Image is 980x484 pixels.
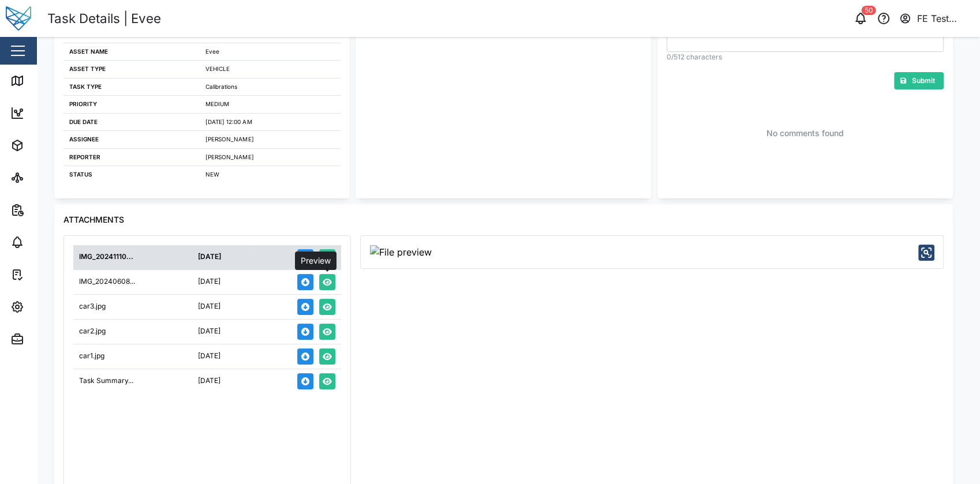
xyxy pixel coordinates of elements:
[47,9,161,29] div: Task Details | Evee
[69,135,194,144] div: Assignee
[69,100,194,109] div: Priority
[205,153,335,162] div: [PERSON_NAME]
[205,47,335,57] div: Evee
[205,118,335,127] div: [DATE] 12:00 AM
[205,100,335,109] div: MEDIUM
[198,276,248,287] div: [DATE]
[862,6,876,15] div: 50
[205,170,335,179] div: NEW
[766,127,844,140] div: No comments found
[667,52,944,63] div: 0 / 512 characters
[198,326,248,337] div: [DATE]
[30,301,71,313] div: Settings
[79,326,106,337] div: car2.jpg
[69,65,194,74] div: Asset Type
[30,139,66,152] div: Assets
[69,118,194,127] div: Due Date
[198,376,248,387] div: [DATE]
[205,82,335,92] div: Calibrations
[917,12,970,26] div: FE Test Admin
[30,204,69,216] div: Reports
[205,135,335,144] div: [PERSON_NAME]
[79,252,133,262] div: IMG_20241110...
[912,73,935,89] span: Submit
[69,47,194,57] div: Asset name
[198,301,248,312] div: [DATE]
[63,213,944,226] div: Attachments
[30,74,56,87] div: Map
[205,65,335,74] div: VEHICLE
[69,153,194,162] div: Reporter
[30,268,62,281] div: Tasks
[894,72,944,89] button: Submit
[198,252,248,262] div: [DATE]
[79,376,133,387] div: Task Summary...
[79,276,135,287] div: IMG_20240608...
[69,170,194,179] div: Status
[6,6,31,31] img: Main Logo
[79,301,106,312] div: car3.jpg
[30,171,58,184] div: Sites
[69,82,194,92] div: Task Type
[79,351,104,362] div: car1.jpg
[30,236,66,249] div: Alarms
[30,333,64,346] div: Admin
[198,351,248,362] div: [DATE]
[30,107,82,119] div: Dashboard
[899,10,971,27] button: FE Test Admin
